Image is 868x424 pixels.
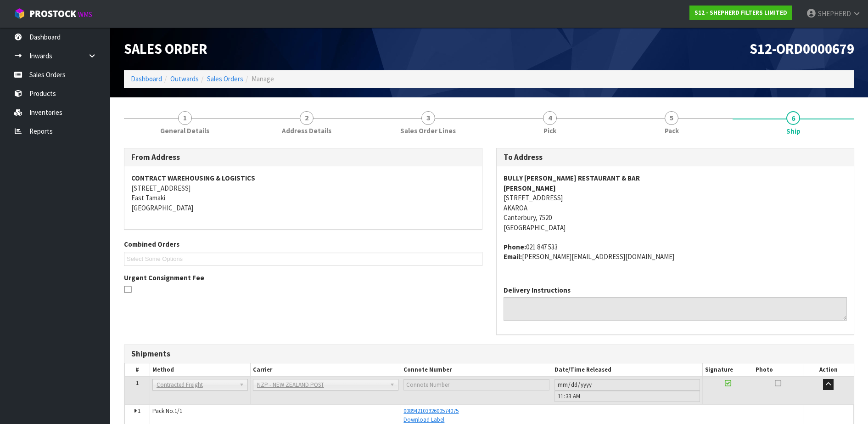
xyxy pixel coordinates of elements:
span: 2 [300,111,314,125]
strong: email [504,252,522,261]
th: # [125,363,150,377]
span: ProStock [29,8,76,20]
span: 1 [178,111,192,125]
strong: BULLY [PERSON_NAME] RESTAURANT & BAR [504,174,640,182]
span: 1 [136,379,139,387]
span: 1/1 [174,407,182,415]
span: Ship [786,126,801,136]
th: Method [150,363,250,377]
address: [STREET_ADDRESS] East Tamaki [GEOGRAPHIC_DATA] [131,173,475,213]
th: Action [803,363,854,377]
h3: To Address [504,153,847,162]
th: Connote Number [401,363,552,377]
a: Dashboard [131,74,162,83]
th: Carrier [250,363,401,377]
th: Date/Time Released [552,363,703,377]
span: NZP - NEW ZEALAND POST [257,379,386,390]
a: Sales Orders [207,74,243,83]
a: Outwards [170,74,199,83]
span: Pick [543,126,556,136]
span: S12-ORD0000679 [750,40,854,57]
th: Photo [753,363,803,377]
address: [STREET_ADDRESS] AKAROA Canterbury, 7520 [GEOGRAPHIC_DATA] [504,173,847,232]
label: Urgent Consignment Fee [124,273,204,283]
strong: CONTRACT WAREHOUSING & LOGISTICS [131,174,255,182]
h3: From Address [131,153,475,162]
strong: phone [504,243,526,251]
span: Pack [665,126,679,136]
small: WMS [78,10,92,19]
strong: S12 - SHEPHERD FILTERS LIMITED [694,9,787,17]
span: 4 [543,111,557,125]
span: Contracted Freight [157,379,235,390]
input: Connote Number [403,379,549,390]
label: Delivery Instructions [504,285,571,295]
span: 3 [421,111,435,125]
address: 021 847 533 [PERSON_NAME][EMAIL_ADDRESS][DOMAIN_NAME] [504,242,847,262]
span: SHEPHERD [818,9,851,18]
label: Combined Orders [124,239,179,249]
img: cube-alt.png [14,8,25,19]
span: General Details [160,126,209,136]
span: Manage [252,74,274,83]
h3: Shipments [131,350,847,358]
span: Sales Order [124,40,207,57]
span: 5 [665,111,678,125]
th: Signature [703,363,753,377]
a: 00894210392600574075 [403,407,459,415]
a: Download Label [403,416,444,424]
span: 6 [786,111,800,125]
span: Sales Order Lines [400,126,456,136]
span: 1 [138,407,140,415]
strong: [PERSON_NAME] [504,184,556,192]
span: Address Details [282,126,331,136]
